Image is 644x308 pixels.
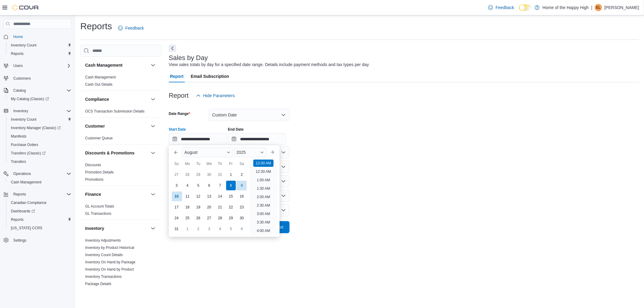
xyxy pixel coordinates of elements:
a: Inventory Adjustments [85,238,121,243]
span: Inventory Count [8,42,71,49]
span: Cash Management [85,75,116,80]
a: Inventory Count [8,116,39,123]
button: Transfers [6,157,74,166]
div: day-31 [215,170,225,179]
span: Hide Parameters [203,93,235,99]
span: 2025 [236,150,246,155]
span: Promotion Details [85,170,114,175]
span: Inventory Transactions [85,274,122,279]
span: Operations [11,170,71,177]
div: Cash Management [80,74,162,90]
div: We [204,159,214,169]
div: day-29 [226,213,236,223]
a: Reports [8,50,26,57]
span: Feedback [125,25,144,31]
h3: Customer [85,123,105,129]
button: Operations [11,170,34,177]
div: Mo [183,159,192,169]
span: Dashboards [11,209,35,214]
button: Customer [149,122,157,130]
a: Home [11,33,25,40]
button: Custom Date [209,109,290,121]
label: End Date [228,127,244,132]
button: Operations [1,170,74,178]
li: 12:00 AM [253,160,274,167]
label: Start Date [169,127,186,132]
a: OCS Transaction Submission Details [85,109,145,113]
a: My Catalog (Classic) [6,95,74,103]
button: Next [169,45,176,52]
a: Promotion Details [85,170,114,174]
div: day-2 [237,170,247,179]
button: Cash Management [6,178,74,186]
div: day-24 [172,213,181,223]
span: Customers [13,76,31,81]
a: GL Account Totals [85,204,114,208]
div: day-25 [183,213,192,223]
button: Inventory Count [6,115,74,124]
span: Reports [11,51,24,56]
span: Customers [11,74,71,82]
img: Cova [12,5,39,11]
div: day-28 [215,213,225,223]
div: day-3 [172,181,181,190]
input: Press the down key to enter a popover containing a calendar. Press the escape key to close the po... [169,133,227,145]
button: [US_STATE] CCRS [6,224,74,232]
div: Customer [80,135,162,144]
div: day-23 [237,202,247,212]
div: Compliance [80,108,162,117]
p: [PERSON_NAME] [604,4,639,11]
div: day-4 [183,181,192,190]
a: Inventory Count [8,42,39,49]
div: Fr [226,159,236,169]
li: 4:00 AM [254,227,272,234]
span: My Catalog (Classic) [8,95,71,103]
span: Home [13,34,23,39]
button: Customer [85,123,148,129]
div: day-29 [194,170,203,179]
span: August [184,150,198,155]
a: Inventory On Hand by Product [85,267,134,271]
div: day-1 [226,170,236,179]
div: day-30 [237,213,247,223]
a: Purchase Orders [8,141,41,148]
span: Promotions [85,177,104,182]
button: Reports [11,191,28,198]
button: Previous Month [171,148,181,157]
li: 12:30 AM [253,168,274,175]
a: My Catalog (Classic) [8,95,51,103]
span: Catalog [13,88,26,93]
span: Cash Management [8,179,71,186]
a: Canadian Compliance [8,199,49,206]
a: Manifests [8,133,29,140]
button: Inventory [1,107,74,115]
a: Customer Queue [85,136,113,140]
span: Inventory On Hand by Package [85,260,136,265]
span: Purchase Orders [8,141,71,148]
div: day-2 [194,224,203,234]
a: Reports [8,216,26,223]
div: day-6 [237,224,247,234]
h3: Compliance [85,96,109,102]
button: Open list of options [281,150,286,155]
span: Canadian Compliance [11,200,46,205]
div: day-22 [226,202,236,212]
span: Inventory by Product Historical [85,245,134,250]
button: Discounts & Promotions [85,150,148,156]
div: day-21 [215,202,225,212]
span: Inventory Manager (Classic) [8,124,71,132]
span: Transfers [11,159,26,164]
span: Cash Management [11,180,41,185]
div: day-3 [204,224,214,234]
h3: Inventory [85,225,104,231]
button: Catalog [11,87,28,94]
div: day-6 [204,181,214,190]
h3: Sales by Day [169,54,208,62]
div: Finance [80,203,162,220]
span: Transfers (Classic) [8,150,71,157]
span: Email Subscription [191,70,229,82]
span: Transfers [8,158,71,165]
a: Inventory by Product Historical [85,246,134,250]
a: Inventory On Hand by Package [85,260,136,264]
a: Cash Management [85,75,116,79]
